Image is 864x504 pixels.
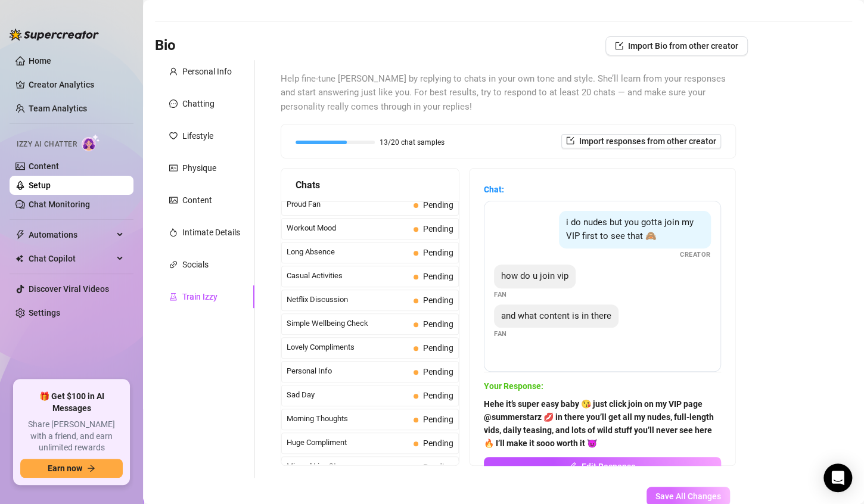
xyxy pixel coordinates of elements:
button: Import Bio from other creator [605,36,748,55]
span: Lovely Compliments [287,341,409,353]
span: arrow-right [87,464,95,472]
span: Pending [423,343,453,353]
span: 🎁 Get $100 in AI Messages [20,391,123,414]
div: Content [182,194,212,207]
div: Train Izzy [182,290,217,303]
div: Open Intercom Messenger [823,463,852,492]
a: Setup [29,181,51,190]
span: Long Absence [287,246,409,258]
h3: Bio [155,36,176,55]
span: how do u join vip [501,270,568,281]
span: Chats [296,178,320,192]
span: Missed Live Stream [287,461,409,472]
span: idcard [169,164,178,172]
span: Import Bio from other creator [628,41,738,51]
span: user [169,67,178,76]
button: Earn nowarrow-right [20,459,123,478]
span: Pending [423,248,453,257]
span: Help fine-tune [PERSON_NAME] by replying to chats in your own tone and style. She’ll learn from y... [281,72,736,114]
span: heart [169,132,178,140]
a: Creator Analytics [29,75,124,94]
span: Pending [423,367,453,377]
span: Personal Info [287,365,409,377]
div: Physique [182,161,216,175]
span: Pending [423,224,453,234]
span: Edit Response [582,462,636,471]
span: Pending [423,295,453,305]
span: Pending [423,415,453,424]
button: Import responses from other creator [561,134,721,148]
span: import [615,42,623,50]
img: Chat Copilot [15,254,23,263]
span: Sad Day [287,389,409,401]
span: link [169,260,178,269]
strong: Your Response: [484,381,543,391]
span: Pending [423,462,453,472]
span: Izzy AI Chatter [17,139,77,150]
span: Fan [494,290,507,300]
span: Earn now [48,463,82,473]
span: Huge Compliment [287,437,409,449]
span: Casual Activities [287,270,409,282]
span: Creator [680,250,711,260]
span: import [566,136,574,145]
span: Fan [494,329,507,339]
span: Morning Thoughts [287,413,409,425]
span: Pending [423,319,453,329]
a: Discover Viral Videos [29,284,109,294]
span: Pending [423,391,453,400]
span: 13/20 chat samples [380,139,445,146]
span: Pending [423,272,453,281]
span: experiment [169,293,178,301]
a: Home [29,56,51,66]
span: Proud Fan [287,198,409,210]
button: Edit Response [484,457,721,476]
span: Automations [29,225,113,244]
span: Netflix Discussion [287,294,409,306]
span: Pending [423,200,453,210]
span: Pending [423,438,453,448]
div: Personal Info [182,65,232,78]
img: logo-BBDzfeDw.svg [10,29,99,41]
div: Chatting [182,97,215,110]
strong: Hehe it’s super easy baby 😘 just click join on my VIP page @summerstarz 💋 in there you’ll get all... [484,399,714,448]
a: Content [29,161,59,171]
strong: Chat: [484,185,504,194]
span: Workout Mood [287,222,409,234]
span: Share [PERSON_NAME] with a friend, and earn unlimited rewards [20,419,123,454]
a: Chat Monitoring [29,200,90,209]
span: thunderbolt [15,230,25,239]
span: message [169,99,178,108]
span: Chat Copilot [29,249,113,268]
span: fire [169,228,178,237]
span: Simple Wellbeing Check [287,318,409,329]
div: Intimate Details [182,226,240,239]
div: Socials [182,258,209,271]
span: Import responses from other creator [579,136,716,146]
span: Save All Changes [655,491,721,501]
a: Team Analytics [29,104,87,113]
a: Settings [29,308,60,318]
span: i do nudes but you gotta join my VIP first to see that 🙈 [566,217,694,242]
div: Lifestyle [182,129,213,142]
span: picture [169,196,178,204]
span: edit [568,462,577,470]
img: AI Chatter [82,134,100,151]
span: and what content is in there [501,310,611,321]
